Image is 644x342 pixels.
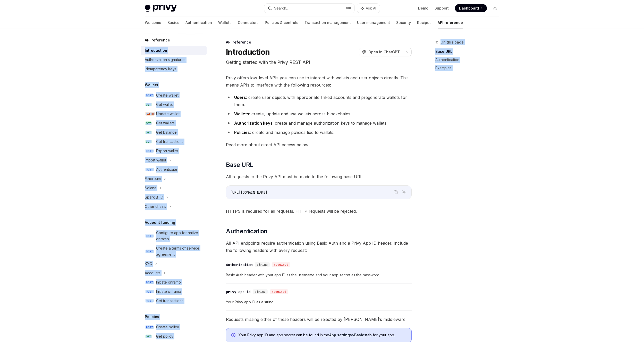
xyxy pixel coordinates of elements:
a: POSTCreate a terms of service agreement [141,244,207,259]
span: Your Privy app ID as a string. [226,299,412,305]
div: Introduction [145,47,167,54]
div: Ethereum [145,176,161,182]
div: Create a terms of service agreement [156,245,204,258]
svg: Info [231,333,236,338]
a: Wallets [218,16,232,29]
span: POST [145,290,154,294]
div: Get balance [156,129,177,135]
span: POST [145,325,154,329]
div: Solana [145,185,156,191]
strong: Wallets [234,111,249,116]
a: POSTAuthenticate [141,165,207,174]
span: HTTPS is required for all requests. HTTP requests will be rejected. [226,208,412,215]
span: Privy offers low-level APIs you can use to interact with wallets and user objects directly. This ... [226,74,412,89]
div: Accounts [145,270,160,276]
a: Base URL [435,47,503,56]
a: POSTConfigure app for native onramp [141,228,207,244]
div: Get wallet [156,101,173,108]
span: Your Privy app ID and app secret can be found in the tab for your app. [239,332,406,338]
span: string [257,263,268,267]
a: Authentication [185,16,212,29]
div: required [270,289,288,294]
div: Configure app for native onramp [156,230,204,242]
strong: Basics [354,333,366,337]
div: Spark BTC [145,194,163,200]
span: POST [145,299,154,303]
h5: Wallets [145,82,158,88]
span: POST [145,280,154,284]
a: PATCHUpdate wallet [141,109,207,118]
a: App settings>Basics [329,333,366,337]
a: Authentication [435,56,503,64]
a: POSTCreate wallet [141,91,207,100]
li: : create, update and use wallets across blockchains. [226,110,412,117]
span: Requests missing either of these headers will be rejected by [PERSON_NAME]’s middleware. [226,316,412,323]
h5: Policies [145,314,159,320]
div: Other chains [145,203,166,210]
div: Import wallet [145,157,166,163]
img: light logo [145,5,177,12]
span: Basic Auth header with your app ID as the username and your app secret as the password. [226,272,412,278]
a: Transaction management [304,16,351,29]
a: POSTCreate policy [141,322,207,332]
span: GET [145,103,152,107]
button: Search...⌘K [264,4,354,13]
div: Initiate onramp [156,279,181,285]
span: PATCH [145,112,155,116]
li: : create user objects with appropriate linked accounts and pregenerate wallets for them. [226,94,412,108]
a: Basics [167,16,179,29]
div: Idempotency keys [145,66,176,72]
div: required [272,262,290,267]
a: Recipes [417,16,431,29]
span: GET [145,335,152,338]
span: All requests to the Privy API must be made to the following base URL: [226,173,412,180]
strong: Authorization keys [234,121,273,126]
h5: Account funding [145,219,175,226]
div: privy-app-id [226,289,251,294]
span: GET [145,121,152,125]
span: Open in ChatGPT [368,49,400,55]
a: GETGet wallet [141,100,207,109]
button: Ask AI [401,189,407,195]
a: User management [357,16,390,29]
li: : create and manage authorization keys to manage wallets. [226,119,412,127]
li: : create and manage policies tied to wallets. [226,129,412,136]
div: Export wallet [156,148,178,154]
div: KYC [145,261,152,267]
a: Introduction [141,46,207,55]
a: POSTExport wallet [141,146,207,156]
button: Ask AI [357,4,380,13]
span: POST [145,168,154,172]
span: POST [145,250,154,253]
span: [URL][DOMAIN_NAME] [230,190,267,195]
button: Toggle dark mode [491,4,499,12]
span: ⌘ K [346,6,351,10]
strong: Policies [234,130,250,135]
span: On this page [440,39,464,45]
span: string [255,290,266,294]
span: All API endpoints require authentication using Basic Auth and a Privy App ID header. Include the ... [226,240,412,254]
button: Copy the contents from the code block [392,189,399,195]
strong: Users [234,95,246,100]
h5: API reference [145,37,170,43]
a: Security [396,16,411,29]
a: GETGet policy [141,332,207,341]
a: Welcome [145,16,161,29]
a: Dashboard [455,4,487,12]
strong: App settings [329,333,352,337]
p: Getting started with the Privy REST API [226,59,412,66]
div: Update wallet [156,111,180,117]
div: Create wallet [156,92,179,98]
span: POST [145,149,154,153]
a: Support [435,6,449,11]
div: Get transactions [156,139,183,145]
span: Dashboard [459,6,479,11]
a: Connectors [238,16,259,29]
span: GET [145,140,152,144]
a: POSTGet transactions [141,296,207,305]
a: Policies & controls [265,16,298,29]
span: Authentication [226,227,268,235]
div: Get policy [156,333,173,339]
a: API reference [438,16,463,29]
div: Get wallets [156,120,175,126]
